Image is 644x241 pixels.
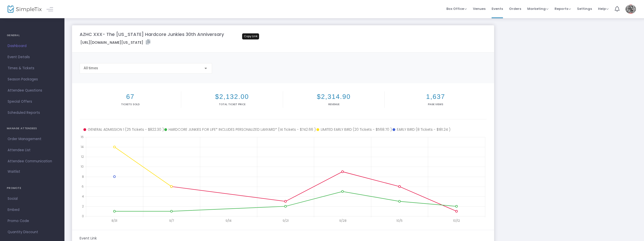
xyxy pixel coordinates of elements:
[82,194,84,198] text: 4
[182,102,282,106] p: Total Ticket Price
[283,218,289,223] text: 9/21
[8,98,57,105] span: Special Offers
[111,218,117,223] text: 8/31
[284,102,383,106] p: Revenue
[8,65,57,72] span: Times & Tickets
[8,195,57,202] span: Social
[396,218,403,223] text: 10/5
[8,54,57,60] span: Event Details
[242,33,259,39] div: Copy Link
[8,218,57,224] span: Promo Code
[577,2,592,15] span: Settings
[8,207,57,213] span: Embed
[527,6,548,11] span: Marketing
[284,93,383,101] h2: $2,314.90
[8,136,57,142] span: Order Management
[182,93,282,101] h2: $2,132.00
[225,218,232,223] text: 9/14
[82,204,84,208] text: 2
[84,66,98,70] span: All times
[453,218,460,223] text: 10/12
[82,174,84,179] text: 8
[8,158,57,165] span: Attendee Communication
[8,76,57,83] span: Season Packages
[339,218,347,223] text: 9/28
[8,229,57,235] span: Quantity Discount
[7,123,58,134] h4: MANAGE ATTENDEES
[386,93,485,101] h2: 1,637
[82,184,84,188] text: 6
[7,183,58,193] h4: PROMOTE
[81,93,180,101] h2: 67
[81,155,84,159] text: 12
[80,236,97,241] m-panel-subtitle: Event Link
[80,39,150,45] label: [URL][DOMAIN_NAME][US_STATE]
[81,102,180,106] p: Tickets sold
[555,6,571,11] span: Reports
[82,214,84,218] text: 0
[81,135,84,139] text: 16
[8,109,57,116] span: Scheduled Reports
[446,6,467,11] span: Box Office
[80,31,224,38] m-panel-title: AZHC XXX- The [US_STATE] Hardcore Junkies 30th Anniversary
[169,218,174,223] text: 9/7
[7,30,58,40] h4: GENERAL
[8,43,57,49] span: Dashboard
[492,2,503,15] span: Events
[81,164,84,169] text: 10
[386,102,485,106] p: Page Views
[8,169,20,174] span: Waitlist
[8,87,57,94] span: Attendee Questions
[509,2,521,15] span: Orders
[598,6,609,11] span: Help
[8,147,57,154] span: Attendee List
[81,145,84,149] text: 14
[473,2,486,15] span: Venues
